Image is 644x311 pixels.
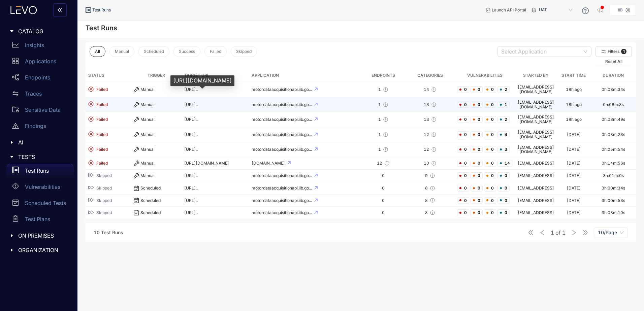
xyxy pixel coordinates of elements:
span: [URL].. [184,173,198,178]
span: motordataacquisitionapi.iib.go... [252,132,313,137]
span: 0 [471,146,483,153]
div: [URL][DOMAIN_NAME] [170,75,234,86]
span: Failed [96,102,108,107]
button: double-left [53,3,67,17]
td: 0h:05m:54s [590,142,636,158]
p: Test Plans [25,216,50,222]
span: Skipped [96,186,112,191]
p: IIB [618,8,623,12]
span: All [95,49,100,54]
a: Scheduled Tests [7,196,73,212]
th: Endpoints [361,69,406,82]
div: Manual [134,87,179,92]
span: TESTS [18,154,68,160]
span: Failed [96,161,108,166]
span: [URL].. [184,117,198,122]
span: motordataacquisitionapi.iib.go... [252,198,313,203]
span: 0 [457,160,469,167]
span: Skipped [96,210,112,215]
span: 0 [484,160,496,167]
button: Success [173,46,200,57]
th: Status [86,69,131,82]
div: 13 [409,102,452,107]
td: 0h:03m:23s [590,127,636,142]
a: Vulnerabilities [7,180,73,196]
span: 0 [471,185,483,192]
span: [URL].. [184,198,198,203]
div: ORGANIZATION [4,243,73,257]
span: caret-right [9,233,14,238]
p: Sensitive Data [25,107,61,113]
div: 12 [363,161,404,166]
span: swap [12,90,19,97]
span: 0 [497,172,510,179]
div: 1 [363,147,404,152]
div: 8 [409,198,452,203]
span: 0 [497,209,510,216]
div: 0 [363,186,404,191]
button: Scheduled [138,46,169,57]
td: [EMAIL_ADDRESS] [515,157,557,170]
p: Test Runs [25,168,49,174]
td: [EMAIL_ADDRESS] [515,195,557,207]
div: Manual [134,173,179,178]
span: 0 [484,116,496,123]
span: motordataacquisitionapi.iib.go... [252,147,313,152]
div: 0 [363,198,404,203]
span: 0 [484,185,496,192]
span: 0 [471,101,483,108]
span: 1 [551,230,554,236]
span: 0 [471,116,483,123]
th: Started By [515,69,557,82]
div: 1 [363,117,404,122]
button: All [90,46,105,57]
div: Manual [134,132,179,137]
span: Filters [608,49,620,54]
div: 12 [409,147,452,152]
span: 1 [621,49,626,54]
td: [EMAIL_ADDRESS] [515,207,557,219]
span: Scheduled [144,49,164,54]
td: [EMAIL_ADDRESS] [515,182,557,195]
span: 0 [457,86,469,93]
div: 8 [409,210,452,215]
span: 4 [497,131,510,138]
p: Scheduled Tests [25,200,66,206]
span: caret-right [9,248,14,252]
div: [DATE] [567,210,581,215]
span: 0 [484,172,496,179]
span: Reset All [605,59,622,64]
div: 1 [363,87,404,92]
span: ON PREMISES [18,233,68,239]
div: Manual [134,102,179,107]
div: 12 [409,132,452,137]
span: motordataacquisitionapi.iib.go... [252,173,313,178]
span: [URL].. [184,147,198,152]
span: of [551,230,566,236]
button: Failed [204,46,227,57]
td: 0h:08m:34s [590,82,636,97]
a: Sensitive Data [7,103,73,119]
div: AI [4,135,73,149]
div: [DATE] [567,161,581,166]
span: 0 [484,146,496,153]
th: Categories [406,69,454,82]
td: 3h:03m:10s [590,207,636,219]
div: 18h ago [566,117,582,122]
td: 0h:03m:49s [590,112,636,127]
span: 0 [457,101,469,108]
span: caret-right [9,154,14,159]
a: Endpoints [7,71,73,87]
button: Manual [109,46,134,57]
span: UAT [539,5,574,15]
span: 0 [484,86,496,93]
span: Failed [96,87,108,92]
span: Manual [115,49,129,54]
th: Start Time [557,69,590,82]
div: CATALOG [4,24,73,38]
p: Endpoints [25,74,50,80]
p: Applications [25,58,56,64]
span: 0 [484,209,496,216]
td: 0h:14m:56s [590,157,636,170]
span: 10 Test Runs [94,230,123,235]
